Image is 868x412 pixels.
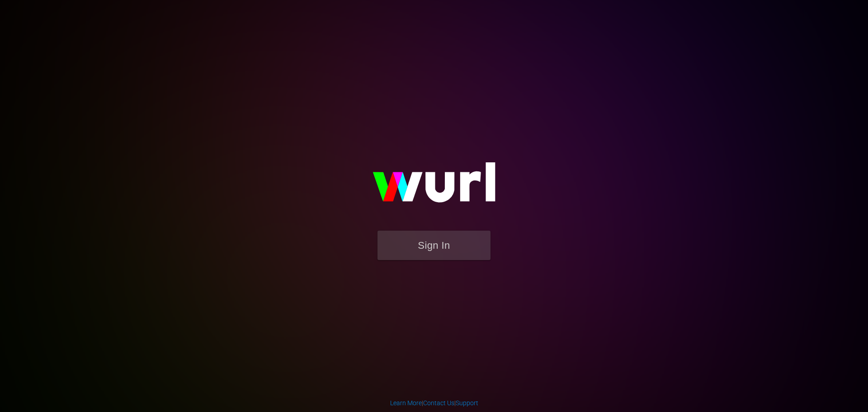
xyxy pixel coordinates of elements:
a: Contact Us [423,399,454,407]
img: wurl-logo-on-black-223613ac3d8ba8fe6dc639794a292ebdb59501304c7dfd60c99c58986ef67473.svg [344,143,524,231]
a: Support [456,399,478,407]
button: Sign In [377,231,491,260]
div: | | [390,398,478,407]
a: Learn More [390,399,422,407]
